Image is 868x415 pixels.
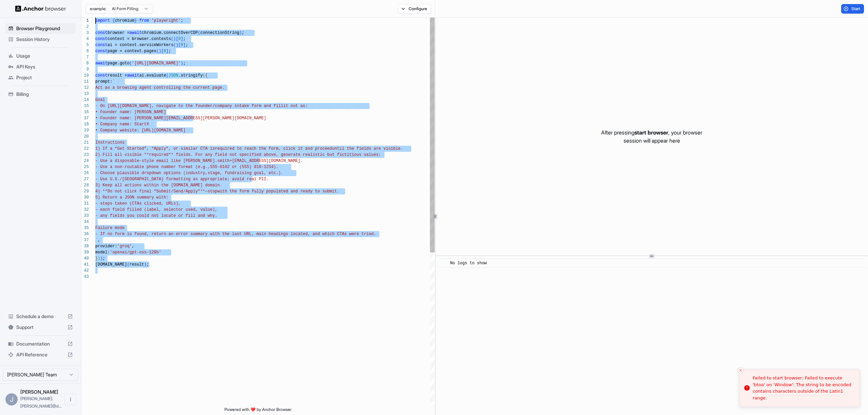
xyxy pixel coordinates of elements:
div: 37 [81,237,89,243]
span: - Choose plausible dropdown options (industry, [95,171,208,175]
span: import [95,18,110,23]
div: J [5,393,18,406]
div: Session History [5,34,76,45]
span: Usage [16,53,73,59]
div: 35 [81,225,89,231]
div: 13 [81,91,89,97]
span: Goal [95,98,105,102]
span: hy. [210,213,217,218]
span: result = [107,73,127,78]
span: result [130,262,144,267]
span: • Founder name: [PERSON_NAME] [95,110,166,115]
span: ; [169,49,171,54]
span: Documentation [16,340,65,347]
div: 17 [81,115,89,121]
span: Browser Playground [16,25,73,32]
div: 40 [81,255,89,262]
span: , [132,244,134,249]
span: Session History [16,36,73,43]
span: } [95,256,98,261]
div: Billing [5,89,76,100]
span: ( [203,73,205,78]
div: 21 [81,140,89,146]
span: Failure mode [95,226,124,230]
span: ai = context.serviceWorkers [107,43,173,47]
div: Support [5,322,76,333]
div: 19 [81,127,89,133]
div: Schedule a demo [5,311,76,322]
span: from [139,18,149,23]
span: ; [146,262,149,267]
span: - Use a disposable-style email like [PERSON_NAME].smith+ [95,159,232,163]
span: model: [95,250,110,255]
span: vigate to the founder/company intake form and fill [161,104,283,108]
span: ) [144,262,146,267]
span: 2) Fill all visible **required** fields. For any f [95,152,217,157]
span: ield not specified above, generate realistic but f [217,152,339,157]
span: ) [98,256,100,261]
span: const [95,37,107,41]
span: TAs were tried. [339,232,376,236]
div: 25 [81,164,89,170]
div: 31 [81,201,89,207]
div: Failed to start browser: Failed to execute 'btoa' on 'Window': The string to be encoded contains ... [753,375,854,401]
button: Configure [398,4,431,14]
span: ge. [217,85,225,90]
span: ​ [442,260,445,267]
div: Browser Playground [5,23,76,34]
span: • Company website: [URL][DOMAIN_NAME] [95,128,185,133]
span: page.goto [107,61,130,66]
div: API Reference [5,349,76,360]
span: 0 [178,37,181,41]
span: - any fields you could not locate or fill and w [95,213,210,218]
span: ] [166,49,169,54]
span: context = browser.contexts [107,37,171,41]
span: - each field filled (label, selector used, valu [95,207,210,212]
span: ) [181,61,183,66]
span: • Founder name: [PERSON_NAME][EMAIL_ADDRESS][PERSON_NAME][DOMAIN_NAME] [95,116,266,121]
div: 7 [81,54,89,60]
span: API Keys [16,63,73,70]
span: Project [16,74,73,81]
div: 26 [81,170,89,176]
span: API Reference [16,351,65,358]
span: ; [185,43,188,47]
div: 27 [81,176,89,182]
span: ) [173,37,176,41]
span: ` [95,238,98,243]
span: - If no form is found, return an error summary wit [95,232,217,236]
span: stage, fundraising goal, etc.). [208,171,283,175]
span: const [95,43,107,47]
span: - Use U.S./[GEOGRAPHIC_DATA] formatting as appropriate; av [95,177,237,182]
span: Powered with ❤️ by Anchor Browser [224,407,292,415]
span: 1) If a “Get Started”, “Apply”, or similar CTA is [95,146,215,151]
span: browser = [107,30,130,35]
span: provider: [95,244,117,249]
span: No logs to show [450,261,487,266]
button: Open menu [64,393,77,406]
div: 22 [81,146,89,152]
div: 29 [81,188,89,194]
span: const [95,30,107,35]
div: 34 [81,219,89,225]
span: ; [181,18,183,23]
div: 2 [81,24,89,30]
span: await [127,73,139,78]
span: 'playwright' [152,18,181,23]
span: it out as: [283,104,308,108]
span: '[URL][DOMAIN_NAME]' [132,61,181,66]
span: 3) Keep all actions within the [DOMAIN_NAME] dom [95,183,213,188]
span: 0 [181,43,183,47]
div: 24 [81,158,89,164]
span: Jacob Downey [20,389,58,395]
span: ) [100,256,102,261]
span: ] [183,43,185,47]
span: [EMAIL_ADDRESS][DOMAIN_NAME]. [232,159,303,163]
div: 33 [81,213,89,219]
div: Usage [5,50,76,61]
span: .stringify [178,73,203,78]
span: ; [183,37,185,41]
div: 4 [81,36,89,42]
div: 20 [81,133,89,140]
span: ; [103,256,105,261]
